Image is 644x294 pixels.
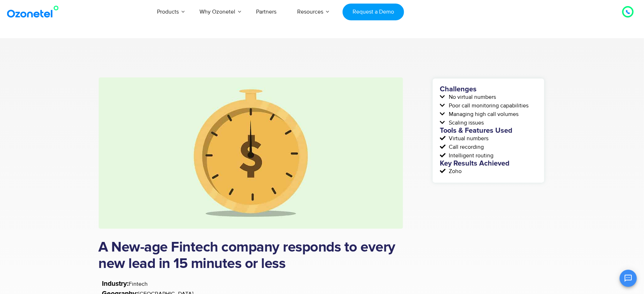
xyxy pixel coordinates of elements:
[447,167,462,176] span: Zoho
[440,127,537,134] h5: Tools & Features Used
[620,270,637,287] button: Open chat
[99,239,403,272] h1: A New-age Fintech company responds to every new lead in 15 minutes or less
[343,4,404,20] a: Request a Demo
[447,93,496,101] span: No virtual numbers
[447,118,484,127] span: Scaling issues
[447,110,518,118] span: Managing high call volumes
[440,160,537,167] h5: Key Results Achieved
[447,151,493,160] span: Intelligent routing
[447,143,484,151] span: Call recording
[102,280,129,287] strong: Industry:
[440,86,537,93] h5: Challenges
[447,101,529,110] span: Poor call monitoring capabilities
[447,134,488,143] span: Virtual numbers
